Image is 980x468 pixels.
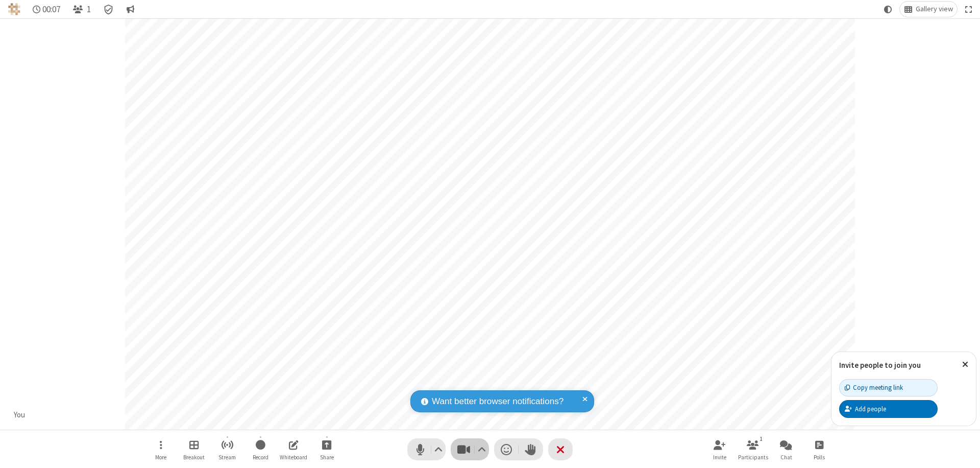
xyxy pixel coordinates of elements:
[916,5,953,13] span: Gallery view
[278,435,309,464] button: Open shared whiteboard
[713,454,726,460] span: Invite
[183,454,205,460] span: Breakout
[253,454,268,460] span: Record
[771,435,801,464] button: Open chat
[738,435,768,464] button: Open participant list
[29,2,65,17] div: Timer
[900,2,957,17] button: Change layout
[839,379,938,396] button: Copy meeting link
[407,438,446,460] button: Mute (⌘+Shift+A)
[145,435,176,464] button: Open menu
[839,360,921,370] label: Invite people to join you
[280,454,307,460] span: Whiteboard
[961,2,976,17] button: Fullscreen
[122,2,138,17] button: Conversation
[320,454,334,460] span: Share
[99,2,118,17] div: Meeting details Encryption enabled
[548,438,573,460] button: End or leave meeting
[245,435,276,464] button: Start recording
[179,435,209,464] button: Manage Breakout Rooms
[10,409,29,421] div: You
[451,438,489,460] button: Stop video (⌘+Shift+V)
[494,438,519,460] button: Send a reaction
[432,438,446,460] button: Audio settings
[212,435,242,464] button: Start streaming
[68,2,95,17] button: Open participant list
[814,454,825,460] span: Polls
[155,454,166,460] span: More
[954,352,976,377] button: Close popover
[738,454,768,460] span: Participants
[704,435,735,464] button: Invite participants (⌘+Shift+I)
[87,5,91,14] span: 1
[432,395,563,408] span: Want better browser notifications?
[475,438,489,460] button: Video setting
[757,434,766,443] div: 1
[42,5,60,14] span: 00:07
[780,454,792,460] span: Chat
[804,435,835,464] button: Open poll
[519,438,543,460] button: Raise hand
[311,435,342,464] button: Start sharing
[8,3,20,15] img: QA Selenium DO NOT DELETE OR CHANGE
[839,400,938,417] button: Add people
[880,2,896,17] button: Using system theme
[218,454,236,460] span: Stream
[845,383,903,392] div: Copy meeting link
